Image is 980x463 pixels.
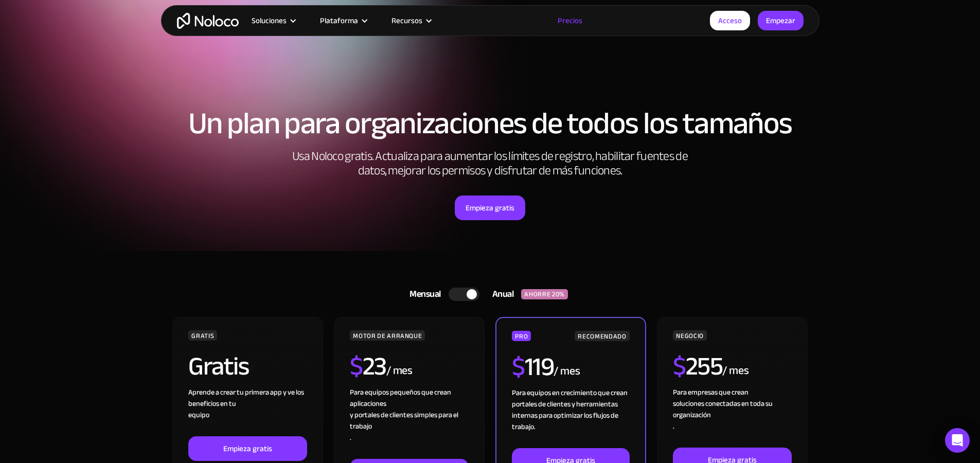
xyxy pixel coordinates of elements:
[191,330,214,342] font: GRATIS
[188,342,248,390] font: Gratis
[676,330,703,342] font: NEGOCIO
[188,436,307,461] a: Empieza gratis
[188,95,792,152] font: Un plan para organizaciones de todos los tamaños
[524,288,564,300] font: AHORRE 20%
[512,343,525,391] font: $
[386,360,413,381] font: / mes
[307,14,379,27] div: Plataforma
[578,330,626,343] font: RECOMENDADO
[353,330,422,342] font: MOTOR DE ARRANQUE
[710,11,750,30] a: Acceso
[252,13,287,28] font: Soluciones
[292,145,688,182] font: Usa Noloco gratis. Actualiza para aumentar los límites de registro, habilitar fuentes de datos, m...
[350,431,351,444] font: .
[350,408,458,433] font: y portales de clientes simples para el trabajo
[673,385,749,399] font: Para empresas que crean
[758,11,804,30] a: Empezar
[391,13,422,28] font: Recursos
[466,201,514,215] font: Empieza gratis
[188,408,209,422] font: equipo
[525,343,554,391] font: 119
[363,342,386,390] font: 23
[512,386,628,434] font: Para equipos en crecimiento que crean portales de clientes y herramientas internas para optimizar...
[492,286,514,302] font: Anual
[718,13,742,28] font: Acceso
[188,385,304,411] font: Aprende a crear tu primera app y ve los beneficios en tu
[686,342,723,390] font: 255
[239,14,307,27] div: Soluciones
[515,330,528,343] font: PRO
[350,342,363,390] font: $
[223,441,272,456] font: Empieza gratis
[673,397,773,422] font: soluciones conectadas en toda su organización
[722,360,749,381] font: / mes
[554,360,580,382] font: / mes
[673,419,674,433] font: .
[177,13,239,29] a: hogar
[455,195,525,220] a: Empieza gratis
[379,14,443,27] div: Recursos
[545,14,595,27] a: Precios
[409,286,441,302] font: Mensual
[945,428,970,453] div: Open Intercom Messenger
[766,13,795,28] font: Empezar
[350,385,451,411] font: Para equipos pequeños que crean aplicaciones
[673,342,686,390] font: $
[320,13,358,28] font: Plataforma
[558,13,582,28] font: Precios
